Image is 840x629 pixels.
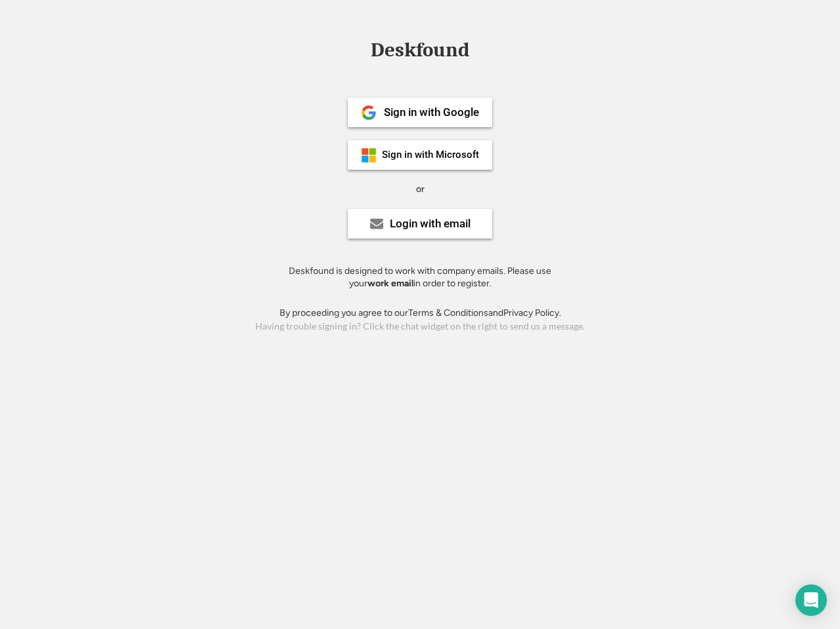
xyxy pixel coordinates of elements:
strong: work email [367,278,413,289]
a: Terms & Conditions [408,307,488,318]
img: 1024px-Google__G__Logo.svg.png [361,105,377,121]
div: By proceeding you agree to our and [280,307,561,320]
div: Open Intercom Messenger [795,584,827,616]
div: or [416,183,425,196]
div: Sign in with Google [384,107,479,118]
img: ms-symbollockup_mssymbol_19.png [361,147,377,163]
div: Deskfound [364,40,476,60]
div: Deskfound is designed to work with company emails. Please use your in order to register. [272,265,568,290]
a: Privacy Policy. [503,307,561,318]
div: Sign in with Microsoft [382,150,479,160]
div: Login with email [390,218,471,229]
